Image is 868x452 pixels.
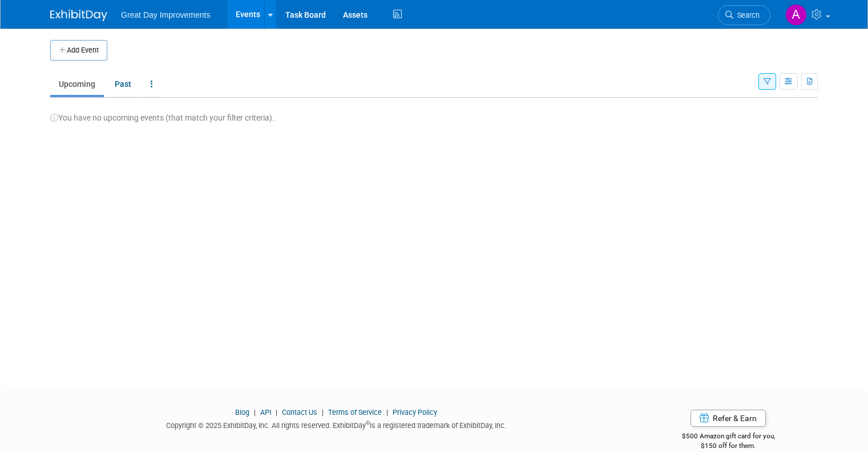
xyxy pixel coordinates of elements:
[273,408,280,417] span: |
[50,73,104,95] a: Upcoming
[319,408,326,417] span: |
[50,418,621,431] div: Copyright © 2025 ExhibitDay, Inc. All rights reserved. ExhibitDay is a registered trademark of Ex...
[50,113,274,122] span: You have no upcoming events (that match your filter criteria).
[328,408,382,417] a: Terms of Service
[251,408,259,417] span: |
[383,408,391,417] span: |
[785,4,807,26] img: Alexis Carrero
[50,10,107,21] img: ExhibitDay
[718,5,770,25] a: Search
[639,424,818,450] div: $500 Amazon gift card for you,
[733,11,760,19] span: Search
[639,441,818,451] div: $150 off for them.
[121,10,210,19] span: Great Day Improvements
[282,408,317,417] a: Contact Us
[366,420,370,426] sup: ®
[393,408,437,417] a: Privacy Policy
[691,410,766,427] a: Refer & Earn
[50,40,107,61] button: Add Event
[260,408,271,417] a: API
[235,408,249,417] a: Blog
[106,73,140,95] a: Past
